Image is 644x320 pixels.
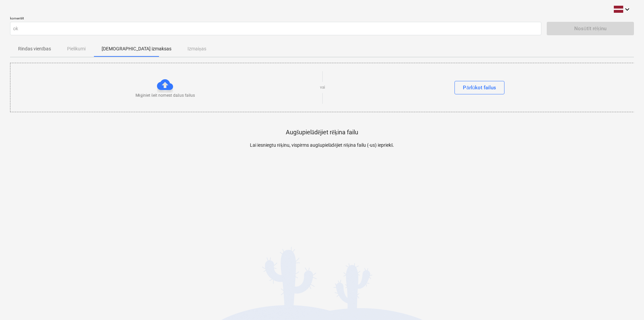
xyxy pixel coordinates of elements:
[136,93,195,98] p: Mēģiniet šeit nomest dažus failus
[623,5,631,13] i: keyboard_arrow_down
[166,142,478,149] p: Lai iesniegtu rēķinu, vispirms augšupielādējiet rēķina failu (-us) iepriekš.
[102,45,171,52] p: [DEMOGRAPHIC_DATA] izmaksas
[320,85,325,90] p: vai
[18,45,51,52] p: Rindas vienības
[286,128,358,136] p: Augšupielādējiet rēķina failu
[10,63,635,112] div: Mēģiniet šeit nomest dažus failusvaiPārlūkot failus
[454,81,504,94] button: Pārlūkot failus
[10,16,541,22] p: komentēt
[463,83,496,92] div: Pārlūkot failus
